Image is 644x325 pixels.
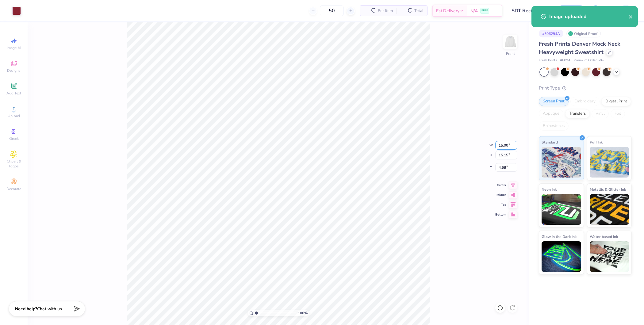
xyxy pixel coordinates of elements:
[37,306,63,312] span: Chat with us.
[378,8,393,14] span: Per Item
[539,109,563,118] div: Applique
[495,183,506,187] span: Center
[3,159,25,169] span: Clipart & logos
[506,51,515,56] div: Front
[414,8,424,14] span: Total
[6,186,21,191] span: Decorate
[590,147,629,178] img: Puff Ink
[592,109,609,118] div: Vinyl
[504,36,516,48] img: Front
[320,5,344,16] input: – –
[549,13,629,20] div: Image uploaded
[436,8,459,14] span: Est. Delivery
[573,58,604,63] span: Minimum Order: 50 +
[539,121,569,131] div: Rhinestones
[565,109,590,118] div: Transfers
[590,139,603,145] span: Puff Ink
[495,212,506,217] span: Bottom
[507,5,552,17] input: Untitled Design
[9,136,19,141] span: Greek
[611,109,625,118] div: Foil
[629,13,633,20] button: close
[539,58,557,63] span: Fresh Prints
[590,186,626,193] span: Metallic & Glitter Ink
[560,58,570,63] span: # FP94
[542,194,581,225] img: Neon Ink
[15,306,37,312] strong: Need help?
[539,85,632,92] div: Print Type
[539,40,620,56] span: Fresh Prints Denver Mock Neck Heavyweight Sweatshirt
[590,233,618,240] span: Water based Ink
[8,113,20,118] span: Upload
[542,139,558,145] span: Standard
[6,91,21,96] span: Add Text
[470,8,478,14] span: N/A
[7,45,21,50] span: Image AI
[590,194,629,225] img: Metallic & Glitter Ink
[542,186,557,193] span: Neon Ink
[542,233,577,240] span: Glow in the Dark Ink
[542,147,581,178] img: Standard
[601,97,631,106] div: Digital Print
[570,97,600,106] div: Embroidery
[495,203,506,207] span: Top
[298,310,308,316] span: 100 %
[542,241,581,272] img: Glow in the Dark Ink
[566,30,601,37] div: Original Proof
[481,9,488,13] span: FREE
[495,193,506,197] span: Middle
[539,30,563,37] div: # 506294A
[7,68,21,73] span: Designs
[539,97,569,106] div: Screen Print
[590,241,629,272] img: Water based Ink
